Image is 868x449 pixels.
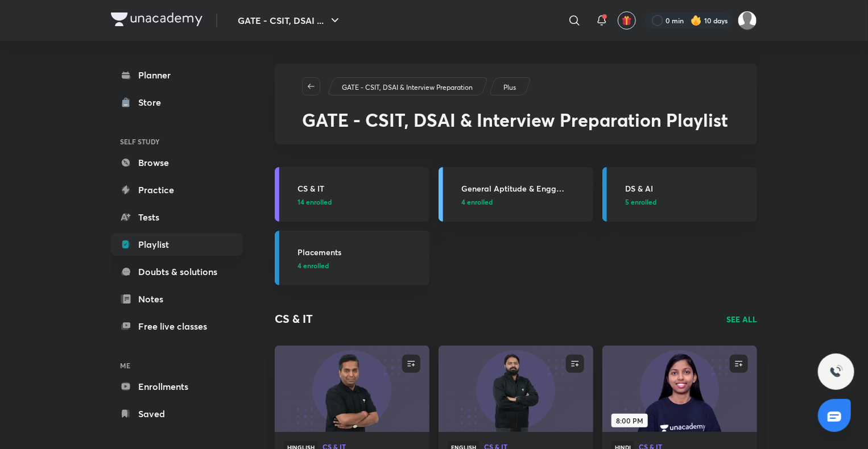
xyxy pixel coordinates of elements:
h6: ME [111,356,243,375]
img: Company Logo [111,13,202,26]
a: Store [111,91,243,114]
a: Company Logo [111,13,202,29]
div: Store [138,95,168,109]
img: new-thumbnail [601,344,758,433]
a: Saved [111,402,243,425]
a: Enrollments [111,375,243,398]
img: streak [691,15,702,26]
a: DS & AI5 enrolled [602,167,757,222]
a: Playlist [111,233,243,256]
a: Doubts & solutions [111,260,243,283]
span: 8:00 PM [611,414,648,427]
a: Tests [111,206,243,228]
a: CS & IT14 enrolled [275,167,429,222]
a: Free live classes [111,315,243,338]
h2: CS & IT [275,310,313,327]
a: Notes [111,288,243,310]
span: 4 enrolled [297,260,329,271]
a: Plus [502,82,518,93]
button: GATE - CSIT, DSAI ... [231,9,349,32]
a: Practice [111,178,243,201]
p: GATE - CSIT, DSAI & Interview Preparation [342,82,473,93]
a: new-thumbnail [275,346,429,432]
a: Placements4 enrolled [275,231,429,285]
h6: SELF STUDY [111,132,243,151]
h3: Placements [297,246,423,258]
h3: DS & AI [625,182,750,194]
img: ttu [829,365,843,379]
a: SEE ALL [726,313,757,325]
span: 14 enrolled [297,197,332,207]
p: Plus [503,82,516,93]
span: GATE - CSIT, DSAI & Interview Preparation Playlist [302,107,728,132]
img: Somya P [738,11,757,30]
a: new-thumbnail [439,346,593,432]
a: Browse [111,151,243,174]
button: avatar [618,11,636,30]
img: avatar [622,15,632,26]
a: new-thumbnail8:00 PM [602,346,757,432]
img: new-thumbnail [273,344,431,433]
h3: CS & IT [297,182,423,194]
span: 4 enrolled [461,197,493,207]
h3: General Aptitude & Engg Mathematics [461,182,586,194]
img: new-thumbnail [437,344,594,433]
a: GATE - CSIT, DSAI & Interview Preparation [340,82,475,93]
a: Planner [111,64,243,86]
a: General Aptitude & Engg Mathematics4 enrolled [439,167,593,222]
span: 5 enrolled [625,197,656,207]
